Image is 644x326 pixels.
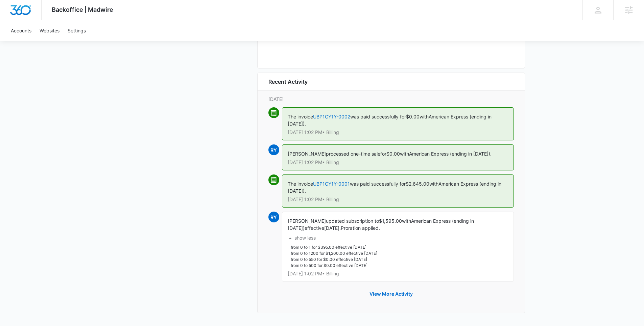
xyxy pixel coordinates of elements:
li: from 0 to 550 for $0.00 effective [DATE] [291,256,377,263]
a: Settings [64,20,90,41]
span: Backoffice | Madwire [52,6,113,13]
span: with [429,181,438,187]
span: $0.00 [406,114,420,119]
span: The invoice [288,114,313,119]
span: for [380,151,386,157]
button: View More Activity [363,286,420,302]
span: was paid successfully for [350,181,406,187]
span: $2,645.00 [406,181,429,187]
span: [PERSON_NAME] [288,151,326,157]
span: with [420,114,429,119]
span: American Express (ending in [DATE]). [409,151,492,157]
span: $0.00 [386,151,400,157]
span: The invoice [288,181,313,187]
p: [DATE] 1:02 PM • Billing [288,197,508,202]
span: [DATE]. [324,225,341,231]
p: show less [294,236,316,240]
a: Websites [35,20,64,41]
span: updated subscription to [326,218,379,224]
p: [DATE] 1:02 PM • Billing [288,160,508,165]
li: from 0 to 1200 for $1,200.00 effective [DATE] [291,250,377,256]
p: [DATE] 1:02 PM • Billing [288,130,508,135]
span: with [402,218,411,224]
a: UBP1CY1Y-0002 [313,114,350,119]
span: RY [268,144,279,155]
span: processed one-time sale [326,151,380,157]
li: from 0 to 500 for $0.00 effective [DATE] [291,263,377,269]
li: from 0 to 1 for $395.00 effective [DATE] [291,244,377,250]
span: Proration applied. [341,225,380,231]
p: [DATE] [268,96,514,103]
button: show less [288,232,316,244]
h6: Recent Activity [268,78,308,86]
span: was paid successfully for [350,114,406,119]
a: UBP1CY1Y-0001 [313,181,350,187]
a: Accounts [7,20,35,41]
span: RY [268,212,279,222]
span: with [400,151,409,157]
p: [DATE] 1:02 PM • Billing [288,271,508,276]
span: $1,595.00 [379,218,402,224]
span: [PERSON_NAME] [288,218,326,224]
span: effective [305,225,324,231]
